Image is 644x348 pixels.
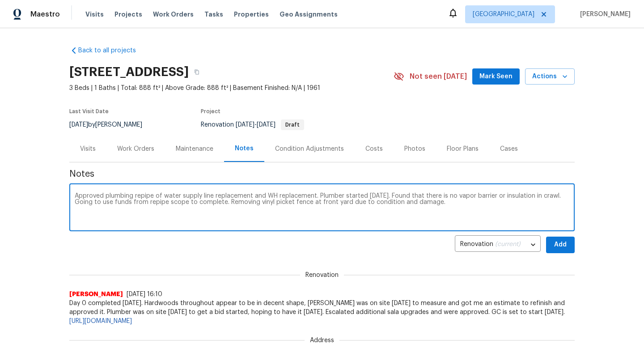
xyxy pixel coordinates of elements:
[127,291,162,297] span: [DATE] 16:10
[69,46,155,55] a: Back to all projects
[404,144,425,153] div: Photos
[553,239,568,250] span: Add
[479,71,513,82] span: Mark Seen
[280,10,338,19] span: Geo Assignments
[447,144,479,153] div: Floor Plans
[472,68,520,85] button: Mark Seen
[473,10,534,19] span: [GEOGRAPHIC_DATA]
[300,271,344,280] span: Renovation
[69,119,153,130] div: by [PERSON_NAME]
[69,170,575,178] span: Notes
[189,64,205,80] button: Copy Address
[30,10,60,19] span: Maestro
[117,144,154,153] div: Work Orders
[69,84,394,93] span: 3 Beds | 1 Baths | Total: 888 ft² | Above Grade: 888 ft² | Basement Finished: N/A | 1961
[114,10,142,19] span: Projects
[69,109,109,114] span: Last Visit Date
[75,193,569,224] textarea: Approved plumbing repipe of water supply line replacement and WH replacement. Plumber started [DA...
[235,144,254,153] div: Notes
[257,122,275,128] span: [DATE]
[69,68,189,76] h2: [STREET_ADDRESS]
[85,10,104,19] span: Visits
[546,237,575,253] button: Add
[69,122,88,128] span: [DATE]
[365,144,383,153] div: Costs
[305,336,339,345] span: Address
[495,241,521,247] span: (current)
[204,11,223,17] span: Tasks
[80,144,96,153] div: Visits
[201,122,304,128] span: Renovation
[69,290,123,299] span: [PERSON_NAME]
[201,109,220,114] span: Project
[532,71,568,82] span: Actions
[69,299,575,326] span: Day 0 completed [DATE]. Hardwoods throughout appear to be in decent shape, [PERSON_NAME] was on s...
[500,144,518,153] div: Cases
[525,68,575,85] button: Actions
[576,10,631,19] span: [PERSON_NAME]
[234,10,269,19] span: Properties
[455,234,541,256] div: Renovation (current)
[282,122,303,127] span: Draft
[236,122,275,128] span: -
[410,72,467,81] span: Not seen [DATE]
[236,122,254,128] span: [DATE]
[153,10,194,19] span: Work Orders
[275,144,344,153] div: Condition Adjustments
[176,144,213,153] div: Maintenance
[69,318,132,324] a: [URL][DOMAIN_NAME]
